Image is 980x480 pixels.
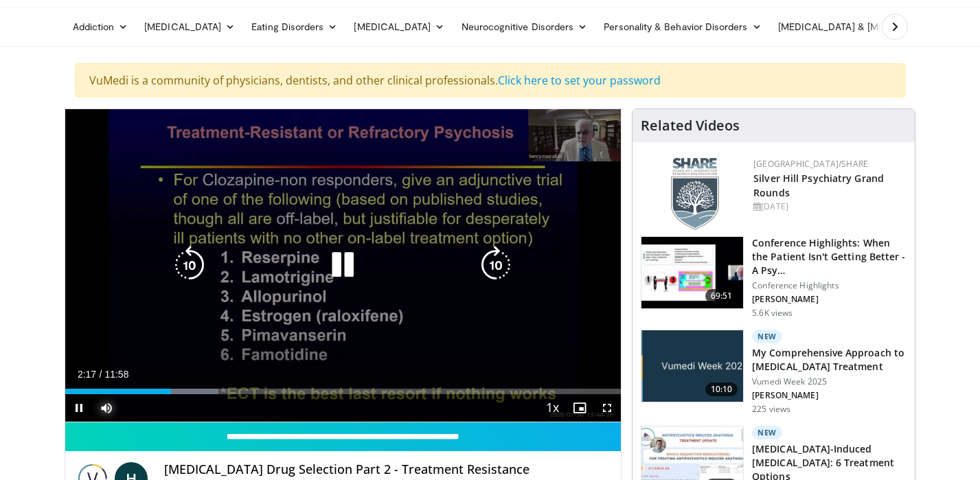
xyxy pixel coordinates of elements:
[453,13,596,41] a: Neurocognitive Disorders
[65,389,622,394] div: Progress Bar
[65,13,137,41] a: Addiction
[104,369,128,380] span: 11:58
[752,294,907,305] p: [PERSON_NAME]
[641,237,743,308] img: 4362ec9e-0993-4580-bfd4-8e18d57e1d49.150x105_q85_crop-smart_upscale.jpg
[752,236,907,277] h3: Conference Highlights: When the Patient Isn't Getting Better - A Psy…
[243,13,345,41] a: Eating Disorders
[705,289,738,303] span: 69:51
[641,236,907,319] a: 69:51 Conference Highlights: When the Patient Isn't Getting Better - A Psy… Conference Highlights...
[752,404,790,415] p: 225 views
[164,462,611,477] h4: [MEDICAL_DATA] Drug Selection Part 2 - Treatment Resistance
[65,109,622,422] video-js: Video Player
[752,346,907,374] h3: My Comprehensive Approach to [MEDICAL_DATA] Treatment
[78,369,96,380] span: 2:17
[753,172,884,199] a: Silver Hill Psychiatry Grand Rounds
[538,394,566,422] button: Playback Rate
[671,158,719,230] img: f8aaeb6d-318f-4fcf-bd1d-54ce21f29e87.png.150x105_q85_autocrop_double_scale_upscale_version-0.2.png
[641,117,740,134] h4: Related Videos
[93,394,120,422] button: Mute
[641,330,907,415] a: 10:10 New My Comprehensive Approach to [MEDICAL_DATA] Treatment Vumedi Week 2025 [PERSON_NAME] 22...
[75,63,906,98] div: VuMedi is a community of physicians, dentists, and other clinical professionals.
[100,369,102,380] span: /
[752,376,907,387] p: Vumedi Week 2025
[65,394,93,422] button: Pause
[752,390,907,401] p: [PERSON_NAME]
[753,158,868,170] a: [GEOGRAPHIC_DATA]/SHARE
[770,13,966,41] a: [MEDICAL_DATA] & [MEDICAL_DATA]
[752,426,782,439] p: New
[705,382,738,396] span: 10:10
[641,330,743,402] img: ae1082c4-cc90-4cd6-aa10-009092bfa42a.jpg.150x105_q85_crop-smart_upscale.jpg
[752,280,907,291] p: Conference Highlights
[136,13,243,41] a: [MEDICAL_DATA]
[498,73,661,88] a: Click here to set your password
[593,394,621,422] button: Fullscreen
[753,201,904,213] div: [DATE]
[566,394,593,422] button: Enable picture-in-picture mode
[595,13,769,41] a: Personality & Behavior Disorders
[345,13,453,41] a: [MEDICAL_DATA]
[752,308,793,319] p: 5.6K views
[752,330,782,343] p: New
